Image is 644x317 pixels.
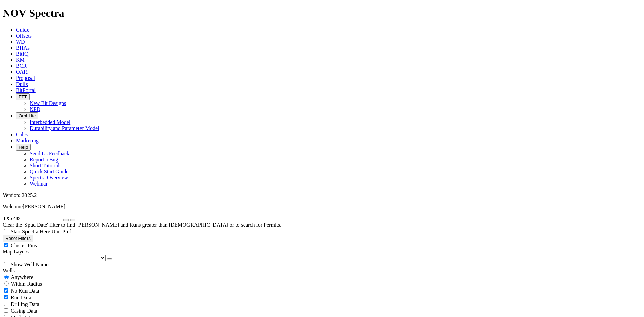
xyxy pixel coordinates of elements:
a: Spectra Overview [30,175,68,180]
span: Show Well Names [11,262,50,267]
h1: NOV Spectra [3,7,641,19]
a: Interbedded Model [30,119,70,125]
div: Wells [3,268,641,274]
a: Offsets [16,33,32,39]
a: BitPortal [16,87,36,93]
a: Marketing [16,138,39,143]
a: Dulls [16,81,28,87]
a: Report a Bug [30,157,58,162]
a: BCR [16,63,27,69]
span: Anywhere [11,274,33,280]
a: Calcs [16,131,28,137]
button: Reset Filters [3,235,33,242]
button: FTT [16,93,30,100]
a: OAR [16,69,28,75]
a: Short Tutorials [30,163,62,168]
a: Send Us Feedback [30,151,69,156]
span: No Run Data [11,288,39,294]
span: Casing Data [11,308,37,314]
input: Start Spectra Here [4,229,8,233]
span: OrbitLite [19,113,36,118]
span: Within Radius [11,281,42,287]
span: [PERSON_NAME] [23,204,65,209]
a: Quick Start Guide [30,169,68,174]
a: NPD [30,106,40,112]
span: Clear the 'Spud Date' filter to find [PERSON_NAME] and Runs greater than [DEMOGRAPHIC_DATA] or to... [3,222,281,228]
a: Guide [16,27,29,33]
button: OrbitLite [16,112,38,119]
a: BitIQ [16,51,28,57]
p: Welcome [3,204,641,210]
input: Search [3,215,62,222]
a: Proposal [16,75,35,81]
a: KM [16,57,25,63]
div: Version: 2025.2 [3,192,641,198]
span: Map Layers [3,249,29,254]
a: New Bit Designs [30,100,66,106]
a: WD [16,39,25,45]
span: Drilling Data [11,301,39,307]
span: Cluster Pins [11,243,37,248]
span: Help [19,145,28,150]
span: Start Spectra Here [11,229,50,234]
span: FTT [19,94,27,99]
a: BHAs [16,45,30,51]
a: Durability and Parameter Model [30,125,99,131]
span: Run Data [11,295,31,300]
span: Unit Pref [51,229,71,234]
button: Help [16,144,31,151]
a: Webinar [30,181,48,187]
